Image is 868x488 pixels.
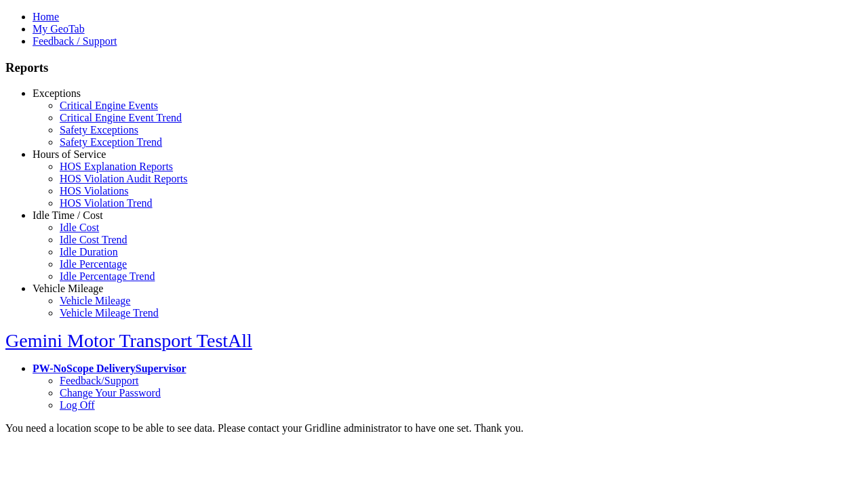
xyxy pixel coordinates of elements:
div: You need a location scope to be able to see data. Please contact your Gridline administrator to h... [5,422,863,434]
a: HOS Violation Audit Reports [60,173,188,184]
a: Critical Engine Event Trend [60,112,182,123]
a: HOS Explanation Reports [60,161,173,172]
a: Vehicle Mileage Trend [60,307,159,319]
a: Idle Percentage [60,258,127,270]
a: Hours of Service [33,148,106,160]
a: Feedback/Support [60,375,138,386]
a: My GeoTab [33,23,85,35]
a: Idle Duration [60,246,118,258]
a: Idle Cost Trend [60,234,127,245]
h3: Reports [5,60,863,75]
a: Vehicle Mileage [60,295,130,306]
a: HOS Violation Trend [60,197,153,209]
a: Change Your Password [60,387,161,399]
a: Idle Cost [60,222,99,233]
a: HOS Violations [60,185,128,197]
a: Feedback / Support [33,35,117,47]
a: PW-NoScope DeliverySupervisor [33,363,186,374]
a: Critical Engine Events [60,100,158,111]
a: Vehicle Mileage [33,283,103,294]
a: Log Off [60,399,95,411]
a: Gemini Motor Transport TestAll [5,330,252,351]
a: Exceptions [33,87,81,99]
a: Idle Percentage Trend [60,270,155,282]
a: Safety Exceptions [60,124,138,136]
a: Safety Exception Trend [60,136,162,148]
a: Idle Time / Cost [33,209,103,221]
a: Home [33,11,59,22]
